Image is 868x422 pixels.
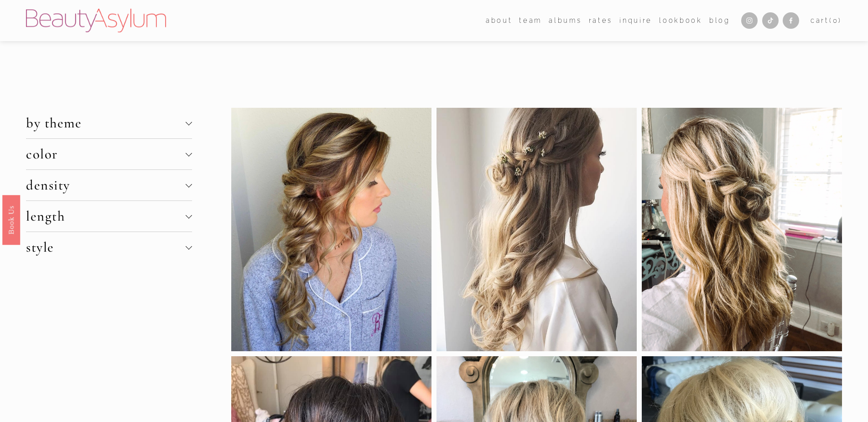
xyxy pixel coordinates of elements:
button: density [26,170,192,200]
a: 0 items in cart [811,15,842,26]
span: ( ) [829,16,842,24]
a: albums [549,14,582,27]
button: by theme [26,108,192,138]
a: TikTok [762,12,779,29]
span: density [26,177,186,194]
a: Blog [709,14,730,27]
a: folder dropdown [519,14,542,27]
button: length [26,201,192,232]
span: style [26,239,186,256]
span: length [26,208,186,225]
a: Rates [589,14,613,27]
span: team [519,15,542,26]
a: Facebook [783,12,799,29]
img: Beauty Asylum | Bridal Hair &amp; Makeup Charlotte &amp; Atlanta [26,9,166,32]
span: about [486,15,512,26]
span: 0 [833,16,839,24]
a: Inquire [619,14,652,27]
button: color [26,139,192,169]
span: color [26,146,186,163]
a: Lookbook [659,14,702,27]
button: style [26,232,192,263]
a: Instagram [741,12,758,29]
a: Book Us [2,195,20,245]
span: by theme [26,115,186,132]
a: folder dropdown [486,14,512,27]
